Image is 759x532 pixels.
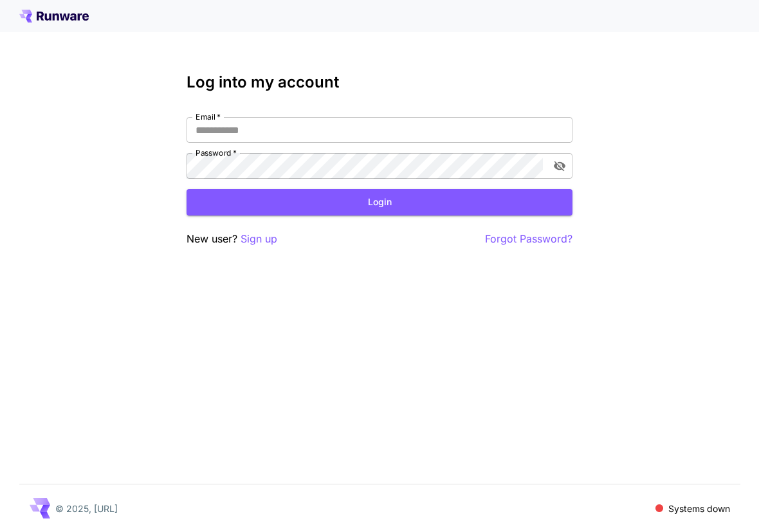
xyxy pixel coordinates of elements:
p: New user? [187,231,277,247]
p: © 2025, [URL] [55,502,118,515]
button: Forgot Password? [485,231,572,247]
button: Login [187,189,572,216]
label: Password [196,147,237,158]
p: Systems down [668,502,730,515]
label: Email [196,111,221,122]
h3: Log into my account [187,73,572,91]
button: toggle password visibility [548,154,571,178]
button: Sign up [241,231,277,247]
